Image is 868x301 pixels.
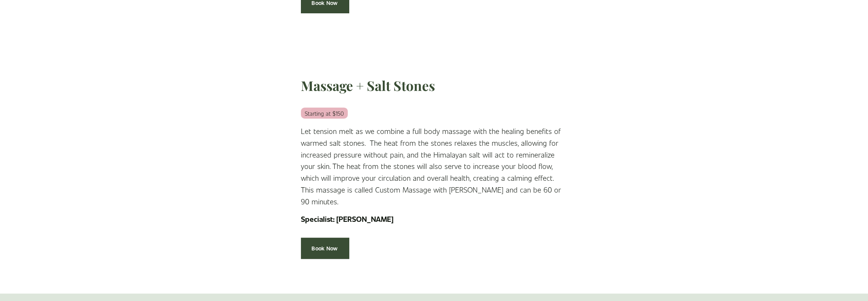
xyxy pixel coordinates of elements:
[301,108,348,119] em: Starting at $150
[301,77,567,95] h3: Massage + Salt Stones
[301,214,393,224] strong: Specialist: [PERSON_NAME]
[301,125,567,207] p: Let tension melt as we combine a full body massage with the healing benefits of warmed salt stone...
[301,238,349,259] a: Book Now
